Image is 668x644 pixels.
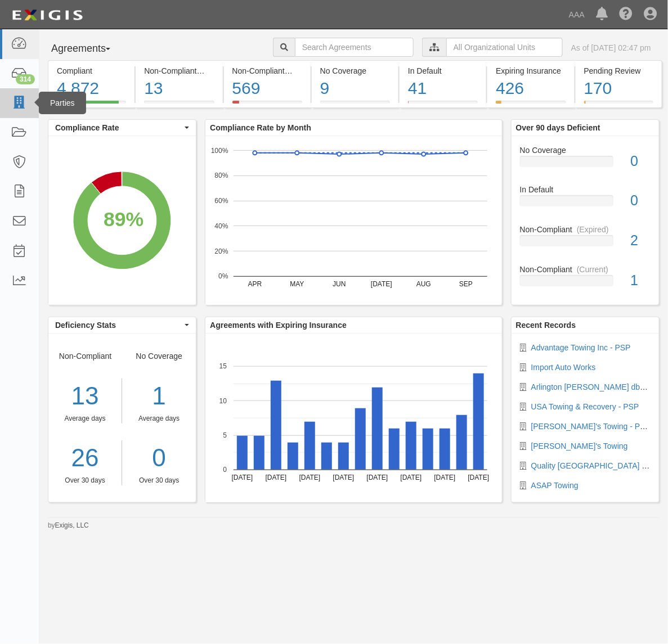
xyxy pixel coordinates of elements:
div: (Expired) [577,224,609,235]
div: Pending Review [584,65,653,76]
div: No Coverage [512,145,659,156]
text: 5 [223,431,227,439]
div: 0 [131,440,187,476]
a: [PERSON_NAME]'s Towing - PSP [531,422,651,431]
text: [DATE] [367,474,388,481]
a: Pending Review170 [576,101,662,110]
div: 41 [408,76,478,101]
div: Average days [131,414,187,424]
a: AAA [563,3,590,26]
a: No Coverage0 [520,145,651,184]
div: Over 30 days [131,476,187,485]
span: Deficiency Stats [55,319,182,331]
img: logo-5460c22ac91f19d4615b14bd174203de0afe785f0fc80cf4dbbc73dc1793850b.png [8,5,86,25]
a: Non-Compliant(Expired)569 [224,101,311,110]
input: Search Agreements [295,38,414,57]
div: Average days [48,414,122,424]
div: Over 30 days [48,476,122,485]
a: In Default0 [520,184,651,224]
div: 314 [16,74,35,84]
a: Import Auto Works [531,363,596,372]
text: JUN [333,280,346,288]
small: by [48,521,89,530]
svg: A chart. [205,136,501,305]
div: 4,872 [57,76,126,101]
div: 2 [622,231,659,251]
a: Compliant4,872 [48,101,135,110]
a: Expiring Insurance426 [487,101,574,110]
div: 1 [131,379,187,414]
text: 80% [215,172,228,179]
div: Parties [39,92,86,114]
text: APR [248,280,262,288]
div: As of [DATE] 02:47 pm [571,42,651,53]
text: [DATE] [371,280,392,288]
div: 170 [584,76,653,101]
div: Non-Compliant [48,350,122,485]
div: 426 [496,76,566,101]
div: 0 [622,191,659,211]
a: No Coverage9 [312,101,398,110]
input: All Organizational Units [446,38,563,57]
button: Agreements [48,38,132,60]
a: Non-Compliant(Expired)2 [520,224,651,264]
b: Over 90 days Deficient [516,123,600,132]
text: [DATE] [468,474,490,481]
div: In Default [408,65,478,76]
a: [PERSON_NAME]'s Towing [531,442,628,451]
text: 0 [223,466,227,474]
div: No Coverage [122,350,196,485]
button: Compliance Rate [48,120,196,136]
div: 9 [320,76,390,101]
div: 89% [104,205,144,234]
b: Agreements with Expiring Insurance [210,321,347,330]
text: SEP [459,280,473,288]
text: [DATE] [434,474,456,481]
b: Compliance Rate by Month [210,123,311,132]
text: [DATE] [401,474,422,481]
a: Advantage Towing Inc - PSP [531,343,631,352]
div: Non-Compliant [512,224,659,235]
div: 13 [48,379,122,414]
text: 20% [215,247,228,255]
div: (Current) [577,264,608,275]
div: Expiring Insurance [496,65,566,76]
text: 10 [219,397,227,405]
div: In Default [512,184,659,195]
a: Non-Compliant(Current)13 [136,101,222,110]
a: Non-Compliant(Current)1 [520,264,651,295]
text: [DATE] [232,474,253,481]
text: MAY [290,280,304,288]
svg: A chart. [48,136,196,305]
div: 569 [232,76,302,101]
div: Non-Compliant [512,264,659,275]
a: ASAP Towing [531,481,579,490]
text: 0% [218,272,228,280]
a: 26 [48,440,122,476]
text: 15 [219,362,227,370]
div: 1 [622,271,659,291]
span: Compliance Rate [55,122,182,133]
div: 0 [622,151,659,172]
i: Help Center - Complianz [619,8,633,21]
div: Non-Compliant (Current) [144,65,214,76]
svg: A chart. [205,334,501,502]
text: [DATE] [299,474,321,481]
a: In Default41 [400,101,486,110]
text: 100% [211,146,228,154]
b: Recent Records [516,321,576,330]
a: Quality [GEOGRAPHIC_DATA] - PSP [531,461,663,470]
a: Exigis, LLC [55,521,89,529]
text: [DATE] [333,474,355,481]
button: Deficiency Stats [48,317,196,333]
text: 40% [215,222,228,230]
a: USA Towing & Recovery - PSP [531,402,639,411]
text: 60% [215,197,228,205]
text: [DATE] [266,474,287,481]
div: No Coverage [320,65,390,76]
div: 13 [144,76,214,101]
